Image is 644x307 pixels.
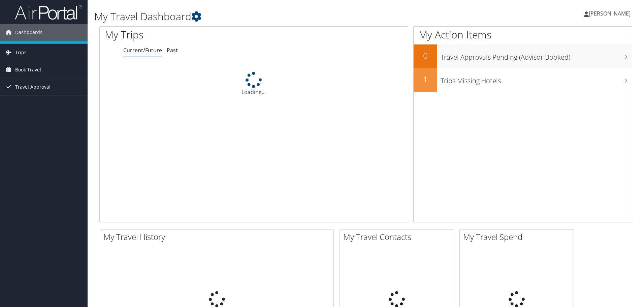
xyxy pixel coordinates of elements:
[414,50,437,61] h2: 0
[414,73,437,85] h2: 1
[15,79,51,95] span: Travel Approval
[441,73,632,86] h3: Trips Missing Hotels
[414,68,632,92] a: 1Trips Missing Hotels
[584,3,637,24] a: [PERSON_NAME]
[414,44,632,68] a: 0Travel Approvals Pending (Advisor Booked)
[103,231,333,243] h2: My Travel History
[105,28,275,42] h1: My Trips
[15,44,27,61] span: Trips
[463,231,574,243] h2: My Travel Spend
[589,10,631,17] span: [PERSON_NAME]
[441,49,632,62] h3: Travel Approvals Pending (Advisor Booked)
[15,24,42,41] span: Dashboards
[94,9,456,24] h1: My Travel Dashboard
[414,28,632,42] h1: My Action Items
[15,4,82,20] img: airportal-logo.png
[343,231,454,243] h2: My Travel Contacts
[123,47,162,54] a: Current/Future
[100,72,408,96] div: Loading...
[167,47,178,54] a: Past
[15,61,41,78] span: Book Travel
